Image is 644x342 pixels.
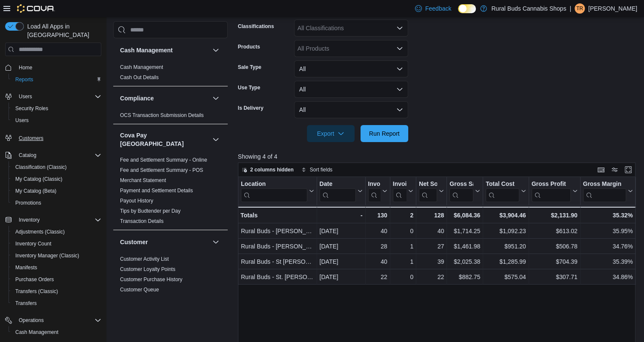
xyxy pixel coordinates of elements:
[120,208,180,214] span: Tips by Budtender per Day
[238,23,274,30] label: Classifications
[12,74,101,85] span: Reports
[9,103,105,114] button: Security Roles
[368,272,387,282] div: 22
[15,315,47,325] button: Operations
[12,186,101,196] span: My Catalog (Beta)
[419,180,437,202] div: Net Sold
[15,300,37,307] span: Transfers
[419,180,444,202] button: Net Sold
[120,167,203,173] a: Fee and Settlement Summary - POS
[15,288,58,295] span: Transfers (Classic)
[120,46,209,54] button: Cash Management
[120,256,169,262] span: Customer Activity List
[9,250,105,262] button: Inventory Manager (Classic)
[319,272,362,282] div: [DATE]
[120,218,163,225] span: Transaction Details
[393,256,413,267] div: 1
[294,81,408,98] button: All
[531,241,577,251] div: $506.78
[17,4,55,13] img: Cova
[12,103,52,114] a: Security Roles
[12,262,40,273] a: Manifests
[19,317,44,324] span: Operations
[120,218,163,224] a: Transaction Details
[319,180,362,202] button: Date
[12,162,101,172] span: Classification (Classic)
[120,276,183,282] a: Customer Purchase History
[449,180,473,202] div: Gross Sales
[120,167,203,174] span: Fee and Settlement Summary - POS
[486,180,519,202] div: Total Cost
[15,264,37,271] span: Manifests
[120,238,209,246] button: Customer
[531,180,570,202] div: Gross Profit
[120,266,175,273] span: Customer Loyalty Points
[368,180,380,202] div: Invoices Sold
[368,226,387,236] div: 40
[319,180,355,202] div: Date
[531,272,577,282] div: $307.71
[113,155,228,230] div: Cova Pay [GEOGRAPHIC_DATA]
[9,285,105,297] button: Transfers (Classic)
[12,298,40,308] a: Transfers
[120,208,180,214] a: Tips by Budtender per Day
[319,210,362,220] div: -
[12,198,45,208] a: Promotions
[238,43,260,50] label: Products
[113,254,228,308] div: Customer
[241,272,314,282] div: Rural Buds - St. [PERSON_NAME]
[531,226,577,236] div: $613.02
[120,64,163,70] a: Cash Management
[531,180,570,188] div: Gross Profit
[449,226,480,236] div: $1,714.25
[298,165,336,175] button: Sort fields
[419,272,444,282] div: 22
[449,272,480,282] div: $882.75
[15,240,52,247] span: Inventory Count
[15,63,36,73] a: Home
[211,93,221,103] button: Compliance
[583,180,626,202] div: Gross Margin
[19,152,36,159] span: Catalog
[15,228,65,235] span: Adjustments (Classic)
[596,165,606,175] button: Keyboard shortcuts
[238,84,260,91] label: Use Type
[15,133,47,143] a: Customers
[211,134,221,145] button: Cova Pay [GEOGRAPHIC_DATA]
[15,150,40,160] button: Catalog
[238,152,640,161] p: Showing 4 of 4
[12,198,101,208] span: Promotions
[491,3,566,14] p: Rural Buds Cannabis Shops
[120,286,159,293] span: Customer Queue
[393,272,413,282] div: 0
[368,241,387,251] div: 28
[570,3,571,14] p: |
[120,74,159,80] a: Cash Out Details
[241,256,314,267] div: Rural Buds - St [PERSON_NAME]
[583,180,633,202] button: Gross Margin
[393,226,413,236] div: 0
[238,105,263,111] label: Is Delivery
[12,174,101,184] span: My Catalog (Classic)
[15,315,101,325] span: Operations
[588,3,637,14] p: [PERSON_NAME]
[12,103,101,114] span: Security Roles
[369,129,400,138] span: Run Report
[2,149,105,161] button: Catalog
[19,135,43,142] span: Customers
[120,112,204,118] a: OCS Transaction Submission Details
[12,227,68,237] a: Adjustments (Classic)
[449,210,480,220] div: $6,084.36
[294,60,408,77] button: All
[393,180,413,202] button: Invoices Ref
[12,286,101,296] span: Transfers (Classic)
[15,329,58,336] span: Cash Management
[120,198,153,204] a: Payout History
[120,287,159,293] a: Customer Queue
[310,166,332,173] span: Sort fields
[120,177,166,183] a: Merchant Statement
[583,272,633,282] div: 34.86%
[9,161,105,173] button: Classification (Classic)
[531,180,577,202] button: Gross Profit
[486,180,519,188] div: Total Cost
